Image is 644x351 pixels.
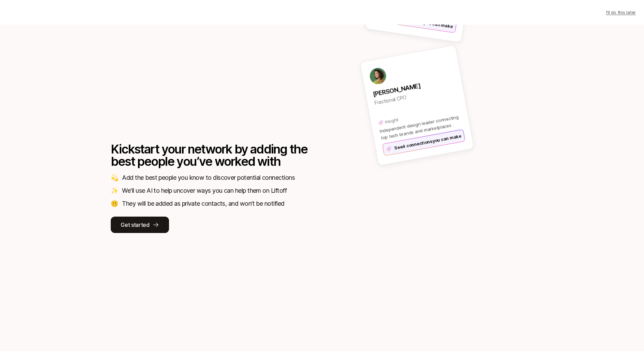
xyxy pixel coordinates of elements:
img: avatar-1.jpg [368,67,387,86]
button: Get started [111,217,169,233]
p: 🤫 [111,199,118,208]
p: They will be added as private contacts, and won’t be notified [122,199,284,208]
p: Kickstart your network by adding the best people you’ve worked with [111,143,308,167]
p: I'll do this later [606,9,636,16]
p: [PERSON_NAME] [372,75,455,99]
p: Insight [384,116,399,125]
p: ✨ [111,186,118,195]
p: 💫 [111,173,118,182]
p: Add the best people you know to discover potential connections [122,173,295,182]
p: We'll use AI to help uncover ways you can help them on Liftoff [122,186,287,195]
p: Fractional CPO [374,84,456,107]
p: Get started [121,220,149,229]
